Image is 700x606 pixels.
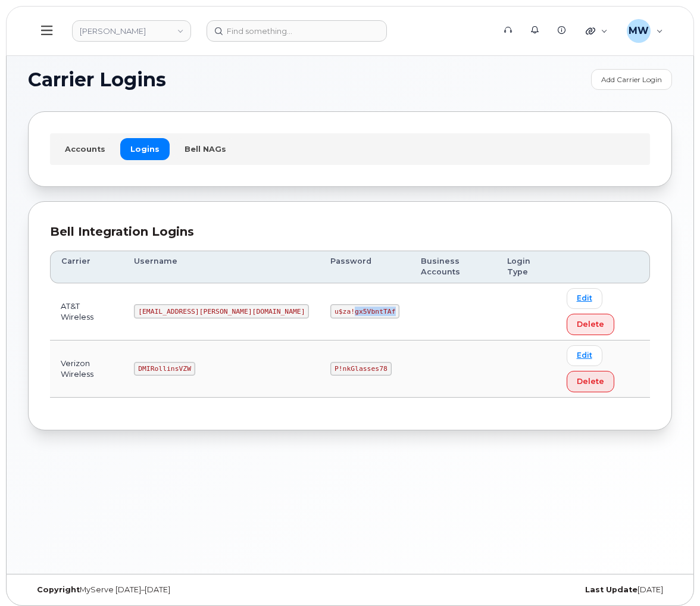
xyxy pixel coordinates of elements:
[174,138,236,160] a: Bell NAGs
[567,314,614,335] button: Delete
[410,251,496,283] th: Business Accounts
[567,371,614,392] button: Delete
[37,585,80,594] strong: Copyright
[577,318,604,330] span: Delete
[330,362,391,376] code: P!nkGlasses78
[50,251,123,283] th: Carrier
[55,138,115,160] a: Accounts
[320,251,410,283] th: Password
[120,138,170,160] a: Logins
[585,585,637,594] strong: Last Update
[496,251,555,283] th: Login Type
[567,345,602,366] a: Edit
[567,288,602,309] a: Edit
[134,362,195,376] code: DMIRollinsVZW
[350,585,672,595] div: [DATE]
[134,304,309,318] code: [EMAIL_ADDRESS][PERSON_NAME][DOMAIN_NAME]
[123,251,320,283] th: Username
[50,341,123,398] td: Verizon Wireless
[50,283,123,341] td: AT&T Wireless
[28,585,350,595] div: MyServe [DATE]–[DATE]
[50,223,650,240] div: Bell Integration Logins
[591,69,672,90] a: Add Carrier Login
[330,304,399,318] code: u$za!gx5VbntTAf
[577,376,604,387] span: Delete
[28,71,166,89] span: Carrier Logins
